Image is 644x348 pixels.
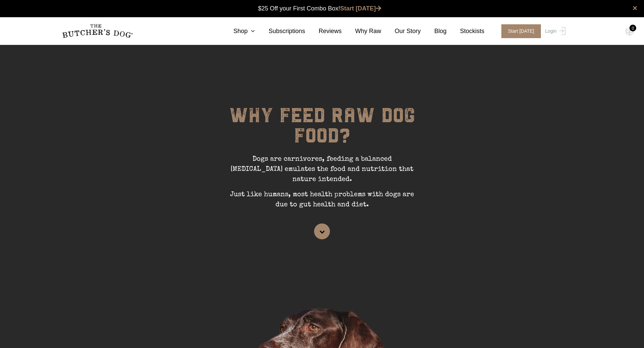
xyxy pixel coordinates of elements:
[421,27,447,36] a: Blog
[495,24,544,38] a: Start [DATE]
[255,27,305,36] a: Subscriptions
[543,24,565,38] a: Login
[633,4,637,12] a: close
[221,105,424,154] h1: WHY FEED RAW DOG FOOD?
[221,190,424,215] p: Just like humans, most health problems with dogs are due to gut health and diet.
[381,27,421,36] a: Our Story
[342,27,381,36] a: Why Raw
[340,5,381,12] a: Start [DATE]
[220,27,255,36] a: Shop
[221,154,424,190] p: Dogs are carnivores, feeding a balanced [MEDICAL_DATA] emulates the food and nutrition that natur...
[447,27,484,36] a: Stockists
[629,25,636,31] div: 0
[501,24,541,38] span: Start [DATE]
[625,27,634,36] img: TBD_Cart-Empty.png
[305,27,342,36] a: Reviews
